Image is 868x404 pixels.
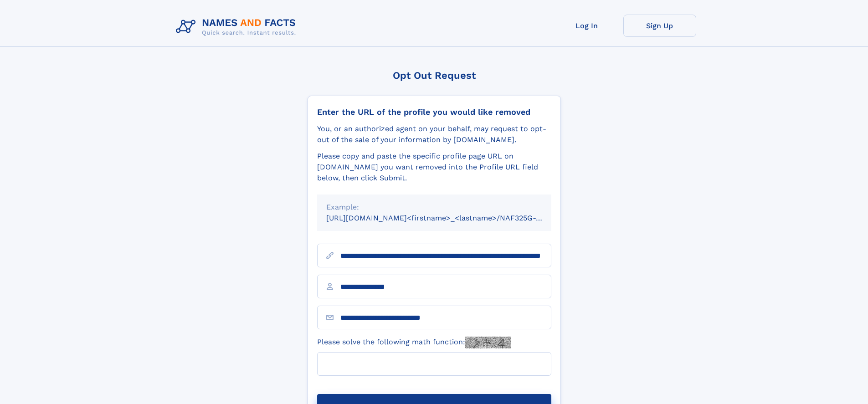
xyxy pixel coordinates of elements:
label: Please solve the following math function: [317,337,511,348]
div: Enter the URL of the profile you would like removed [317,107,551,117]
div: Please copy and paste the specific profile page URL on [DOMAIN_NAME] you want removed into the Pr... [317,151,551,184]
div: Example: [326,202,542,213]
img: Logo Names and Facts [172,15,303,39]
div: You, or an authorized agent on your behalf, may request to opt-out of the sale of your informatio... [317,123,551,145]
a: Sign Up [623,15,696,37]
div: Opt Out Request [308,70,561,81]
a: Log In [550,15,623,37]
small: [URL][DOMAIN_NAME]<firstname>_<lastname>/NAF325G-xxxxxxxx [326,214,569,222]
